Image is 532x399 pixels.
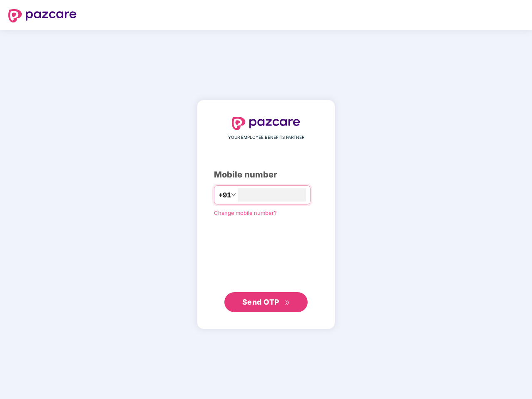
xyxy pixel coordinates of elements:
[285,300,290,305] span: double-right
[232,117,300,130] img: logo
[242,298,279,306] span: Send OTP
[224,292,308,312] button: Send OTPdouble-right
[231,192,236,197] span: down
[219,190,231,200] span: +91
[8,9,77,22] img: logo
[214,209,277,216] a: Change mobile number?
[228,134,304,141] span: YOUR EMPLOYEE BENEFITS PARTNER
[214,168,318,181] div: Mobile number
